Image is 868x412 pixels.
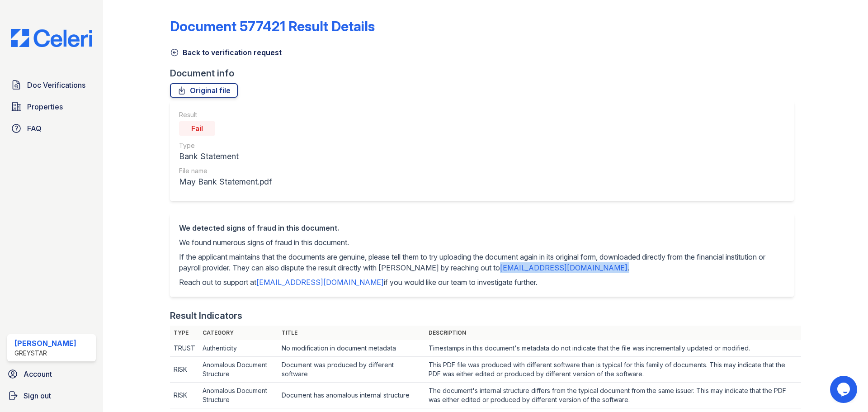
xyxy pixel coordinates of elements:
a: Doc Verifications [7,76,96,94]
td: No modification in document metadata [278,340,425,357]
td: Anomalous Document Structure [199,383,278,408]
th: Type [170,326,199,340]
a: Back to verification request [170,47,282,58]
div: [PERSON_NAME] [14,338,76,349]
span: Properties [27,101,63,112]
th: Category [199,326,278,340]
div: Fail [179,121,215,136]
td: This PDF file was produced with different software than is typical for this family of documents. ... [425,357,801,383]
th: Description [425,326,801,340]
td: Anomalous Document Structure [199,357,278,383]
a: FAQ [7,119,96,137]
span: Sign out [24,390,51,401]
div: We detected signs of fraud in this document. [179,223,785,233]
a: Properties [7,98,96,116]
span: Account [24,369,52,379]
iframe: chat widget [830,376,859,403]
td: RISK [170,383,199,408]
td: TRUST [170,340,199,357]
td: Authenticity [199,340,278,357]
div: Bank Statement [179,150,272,163]
p: If the applicant maintains that the documents are genuine, please tell them to try uploading the ... [179,251,785,273]
div: Document info [170,67,801,80]
div: Result [179,110,272,119]
span: Doc Verifications [27,80,85,90]
td: RISK [170,357,199,383]
td: Document was produced by different software [278,357,425,383]
div: May Bank Statement.pdf [179,175,272,188]
a: Account [4,365,99,383]
td: Timestamps in this document's metadata do not indicate that the file was incrementally updated or... [425,340,801,357]
a: Sign out [4,387,99,405]
p: Reach out to support at if you would like our team to investigate further. [179,277,785,288]
div: Greystar [14,349,76,358]
div: Type [179,141,272,150]
td: Document has anomalous internal structure [278,383,425,408]
div: Result Indicators [170,309,242,322]
p: We found numerous signs of fraud in this document. [179,237,785,248]
span: FAQ [27,123,42,134]
span: . [627,263,629,272]
img: CE_Logo_Blue-a8612792a0a2168367f1c8372b55b34899dd931a85d93a1a3d3e32e68fde9ad4.png [4,29,99,47]
td: The document's internal structure differs from the typical document from the same issuer. This ma... [425,383,801,408]
a: [EMAIL_ADDRESS][DOMAIN_NAME] [256,278,384,287]
a: [EMAIL_ADDRESS][DOMAIN_NAME] [500,263,627,272]
div: File name [179,166,272,175]
th: Title [278,326,425,340]
a: Original file [170,83,238,98]
a: Document 577421 Result Details [170,18,375,34]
